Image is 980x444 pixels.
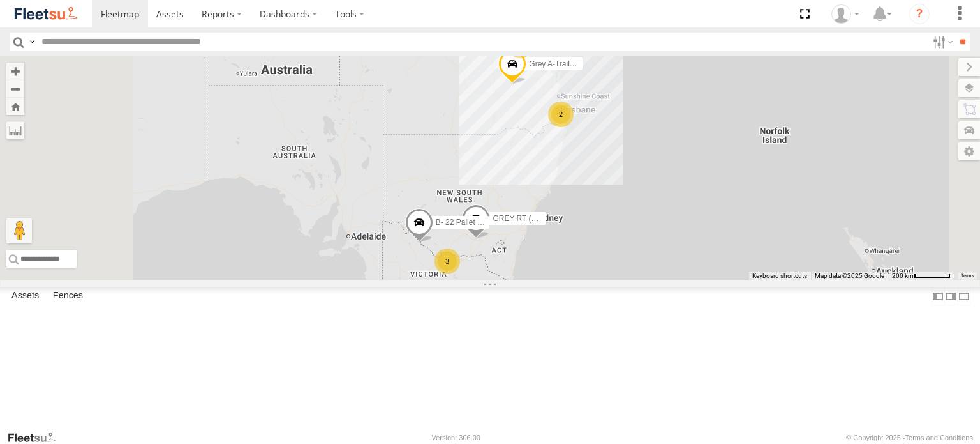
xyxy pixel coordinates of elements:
[846,434,973,441] div: © Copyright 2025 -
[6,121,24,139] label: Measure
[6,98,24,115] button: Zoom Home
[905,434,973,441] a: Terms and Conditions
[6,80,24,98] button: Zoom out
[958,287,970,305] label: Hide Summary Table
[6,218,32,243] button: Drag Pegman onto the map to open Street View
[827,4,864,24] div: Jay Bennett
[434,249,460,274] div: 3
[958,142,980,160] label: Map Settings
[752,272,807,280] button: Keyboard shortcuts
[815,272,884,279] span: Map data ©2025 Google
[13,5,79,22] img: fleetsu-logo-horizontal.svg
[909,4,930,24] i: ?
[892,272,914,279] span: 200 km
[888,272,954,280] button: Map Scale: 200 km per 54 pixels
[7,431,66,444] a: Visit our Website
[507,33,533,58] div: 2
[961,273,974,279] a: Terms (opens in new tab)
[432,434,480,441] div: Version: 306.00
[944,287,957,305] label: Dock Summary Table to the Right
[5,287,45,305] label: Assets
[548,102,574,127] div: 2
[529,59,600,68] span: Grey A-Trailer 7.35M
[27,33,37,51] label: Search Query
[436,217,559,226] span: B- 22 Pallet RED [PERSON_NAME]
[6,63,24,80] button: Zoom in
[47,287,89,305] label: Fences
[932,287,944,305] label: Dock Summary Table to the Left
[928,33,955,51] label: Search Filter Options
[493,214,566,223] span: GREY RT (B) 13.72m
